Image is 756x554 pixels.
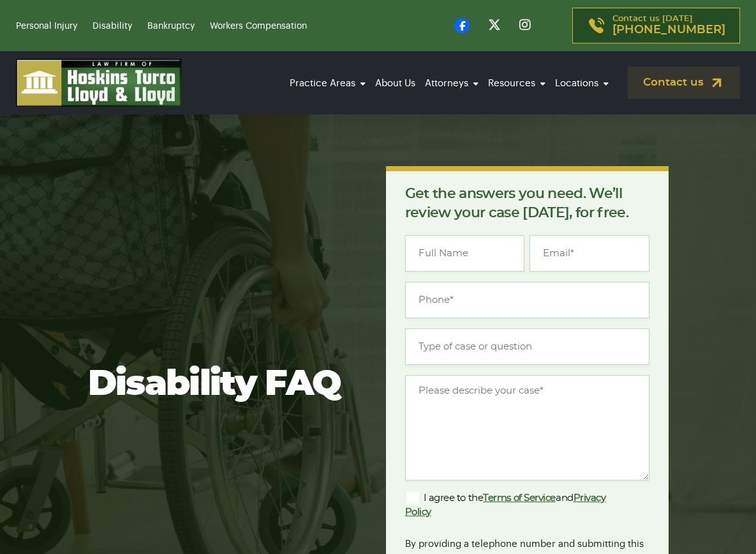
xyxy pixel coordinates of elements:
[93,22,132,31] a: Disability
[16,59,182,107] img: logo
[485,66,549,101] a: Resources
[405,282,649,318] input: Phone*
[16,22,77,31] a: Personal Injury
[530,235,649,272] input: Email*
[405,493,606,517] a: Privacy Policy
[372,66,419,101] a: About Us
[88,365,345,404] h1: Disability FAQ
[612,15,725,36] p: Contact us [DATE]
[210,22,307,31] a: Workers Compensation
[422,66,482,101] a: Attorneys
[405,235,525,272] input: Full Name
[405,184,649,222] p: Get the answers you need. We’ll review your case [DATE], for free.
[147,22,195,31] a: Bankruptcy
[552,66,612,101] a: Locations
[405,491,629,519] label: I agree to the and
[286,66,369,101] a: Practice Areas
[483,493,556,503] a: Terms of Service
[405,328,649,365] input: Type of case or question
[612,24,725,36] span: [PHONE_NUMBER]
[628,66,740,99] a: Contact us
[572,8,740,43] a: Contact us [DATE][PHONE_NUMBER]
